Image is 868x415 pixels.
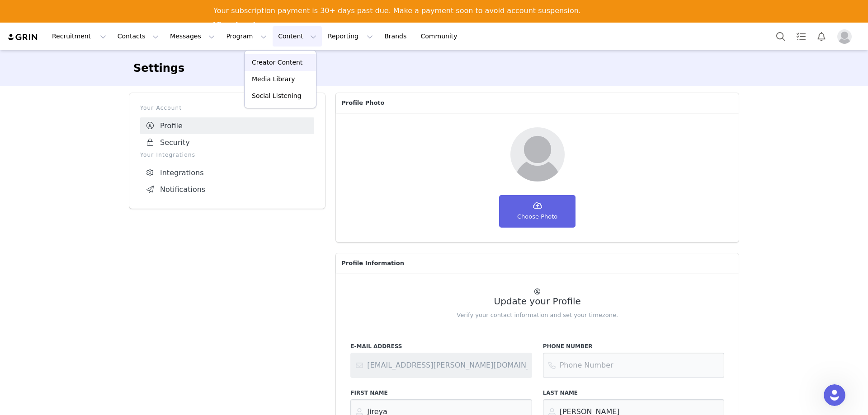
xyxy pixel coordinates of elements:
p: Verify your contact information and set your timezone. [350,311,724,320]
label: Last Name [543,389,724,397]
label: First Name [350,389,532,397]
span: Profile Photo [341,98,384,107]
img: grin logo [7,33,39,42]
h2: Update your Profile [350,296,724,307]
img: Your picture [510,127,565,182]
a: Integrations [140,164,314,181]
p: Social Listening [252,91,302,101]
p: Your Integrations [140,151,314,159]
button: Search [771,26,791,47]
button: Content [273,26,322,47]
a: Community [415,26,467,47]
button: Program [221,26,272,47]
label: E-Mail Address [350,342,532,350]
div: Your subscription payment is 30+ days past due. Make a payment soon to avoid account suspension. [213,6,581,15]
a: Security [140,134,314,151]
span: Choose Photo [517,212,557,221]
button: Recruitment [47,26,112,47]
label: Phone Number [543,342,724,350]
a: View Invoices [213,21,269,31]
input: Contact support or your account administrator to change your email address [350,353,532,378]
p: Your Account [140,104,314,112]
p: Media Library [252,75,295,84]
iframe: Intercom live chat [824,384,845,406]
span: Profile Information [341,259,404,268]
a: Profile [140,117,314,134]
img: placeholder-profile.jpg [837,29,852,44]
input: Phone Number [543,353,724,378]
button: Messages [165,26,220,47]
a: Tasks [791,26,811,47]
p: Creator Content [252,58,302,67]
a: Notifications [140,181,314,198]
button: Profile [832,29,861,44]
button: Notifications [811,26,831,47]
button: Reporting [322,26,378,47]
button: Contacts [112,26,164,47]
a: Brands [379,26,415,47]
